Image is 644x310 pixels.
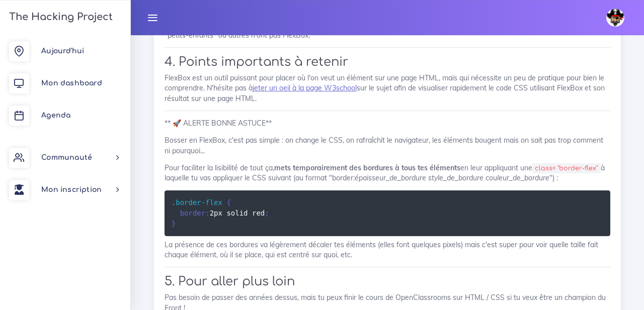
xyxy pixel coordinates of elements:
img: avatar [606,9,624,27]
span: } [172,220,176,228]
p: Pour faciliter la lisibilité de tout ça, en leur appliquant une à laquelle tu vas appliquer le CS... [165,163,610,183]
h3: The Hacking Project [6,12,113,23]
strong: mets temporairement des bordures à tous tes éléments [274,163,460,172]
p: La présence de ces bordures va légèrement décaler tes éléments (elles font quelques pixels) mais ... [165,240,610,260]
em: style_de_bordure [428,173,484,182]
p: FlexBox est un outil puissant pour placer où l'on veut un élément sur une page HTML, mais qui néc... [165,73,610,104]
span: .border-flex [172,198,222,206]
code: 2px solid red [172,197,269,229]
a: jeter un oeil à la page W3school [253,83,357,92]
em: épaisseur_de_bordure [355,173,426,182]
span: ; [265,209,269,217]
span: { [226,198,230,206]
em: couleur_de_bordure [486,173,549,182]
p: ** 🚀 ALERTE BONNE ASTUCE** [165,118,610,128]
p: Bosser en FlexBox, c'est pas simple : on change le CSS, on rafraîchit le navigateur, les éléments... [165,135,610,156]
span: Mon dashboard [41,79,102,87]
span: Communauté [41,154,92,161]
span: Aujourd'hui [41,47,84,55]
span: Agenda [41,112,70,119]
code: class= "border-flex" [532,163,601,173]
h2: 5. Pour aller plus loin [165,274,610,289]
span: : [205,209,209,217]
span: Mon inscription [41,186,102,193]
span: border [180,209,206,217]
h2: 4. Points importants à retenir [165,55,610,69]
